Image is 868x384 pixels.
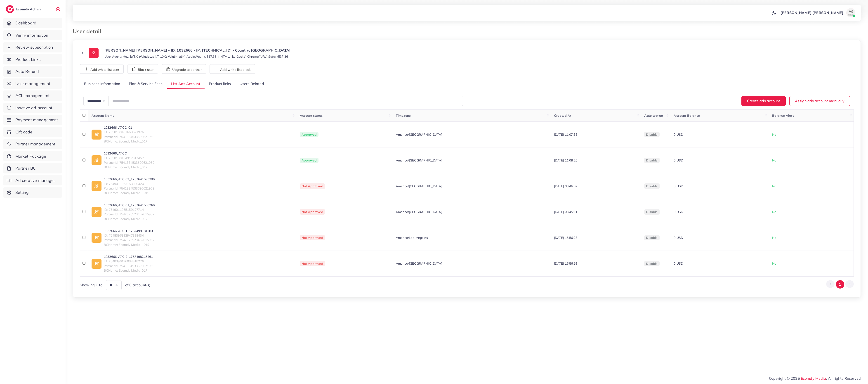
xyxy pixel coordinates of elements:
[3,127,62,137] a: Gift code
[396,235,428,240] span: America/Los_Angeles
[205,79,235,89] a: Product links
[554,114,571,118] span: Created At
[15,190,29,195] span: Setting
[674,158,683,162] span: 0 USD
[73,28,105,35] h3: User detail
[167,79,205,89] a: List Ads Account
[125,79,167,89] a: Plan & Service Fees
[646,210,658,214] span: disable
[104,238,154,242] span: PartnerId: 7547626523432615952
[769,376,861,381] span: Copyright © 2025
[16,7,42,11] h2: Ecomdy Admin
[772,184,776,188] span: No
[15,69,39,74] span: Auto Refund
[15,20,36,26] span: Dashboard
[3,175,62,186] a: Ad creative management
[554,133,577,137] span: [DATE] 11:07:33
[3,78,62,89] a: User management
[3,30,62,40] a: Verify information
[644,114,663,118] span: Auto top-up
[300,158,318,163] span: Approved
[674,261,683,265] span: 0 USD
[104,151,154,156] a: 1032666_ATCC
[15,32,48,38] span: Verify information
[3,139,62,149] a: Partner management
[554,261,577,265] span: [DATE] 16:56:58
[104,217,155,221] span: BCName: Ecomdy Media_017
[104,212,155,216] span: PartnerId: 7547626523432615952
[396,210,442,214] span: America/[GEOGRAPHIC_DATA]
[104,135,154,139] span: PartnerId: 7541334533690621969
[80,79,125,89] a: Business Information
[3,163,62,173] a: Partner BC
[674,210,683,214] span: 0 USD
[646,262,658,266] span: disable
[646,133,658,137] span: disable
[3,103,62,113] a: Inactive ad account
[801,376,826,381] a: Ecomdy Media
[772,261,776,265] span: No
[836,280,844,289] button: Go to page 1
[15,165,36,171] span: Partner BC
[3,18,62,28] a: Dashboard
[104,139,154,144] span: BCName: Ecomdy Media_017
[15,93,50,99] span: ACL management
[92,130,101,140] img: ic-ad-info.7fc67b75.svg
[104,54,288,59] small: User Agent: Mozilla/5.0 (Windows NT 10.0; Win64; x64) AppleWebKit/537.36 (KHTML, like Gecko) Chro...
[300,209,325,215] span: Not Approved
[80,282,102,288] span: Showing 1 to
[89,48,99,58] img: ic-user-info.36bf1079.svg
[396,114,411,118] span: Timezone
[674,114,700,118] span: Account Balance
[300,261,325,266] span: Not Approved
[554,236,577,240] span: [DATE] 16:56:23
[300,183,325,189] span: Not Approved
[772,158,776,162] span: No
[104,207,155,212] span: ID: 7549011055159197714
[92,259,101,269] img: ic-ad-info.7fc67b75.svg
[772,133,776,137] span: No
[92,155,101,165] img: ic-ad-info.7fc67b75.svg
[104,125,154,130] a: 1032666_ATCC_01
[15,129,32,135] span: Gift code
[674,184,683,188] span: 0 USD
[674,236,683,240] span: 0 USD
[15,44,53,50] span: Review subscription
[235,79,268,89] a: Users Related
[846,8,855,17] img: avatar
[80,64,124,74] button: Add white list user
[104,254,154,259] a: 1032666_ATC 2_1757498216261
[104,165,154,169] span: BCName: Ecomdy Media_017
[3,54,62,65] a: Product Links
[396,132,442,137] span: America/[GEOGRAPHIC_DATA]
[646,158,658,162] span: disable
[104,47,291,53] p: [PERSON_NAME] [PERSON_NAME] - ID: 1032666 - IP: [TECHNICAL_ID] - Country: [GEOGRAPHIC_DATA]
[104,186,155,191] span: PartnerId: 7541334533690621969
[210,64,255,74] button: Add white list block
[104,160,154,165] span: PartnerId: 7541334533690621969
[92,207,101,217] img: ic-ad-info.7fc67b75.svg
[396,158,442,163] span: America/[GEOGRAPHIC_DATA]
[15,141,55,147] span: Partner management
[554,158,577,162] span: [DATE] 11:08:26
[300,114,323,118] span: Account status
[104,229,154,233] a: 1032666_ATC 1_1757498181283
[772,236,776,240] span: No
[3,42,62,52] a: Review subscription
[826,280,854,289] ul: Pagination
[162,64,206,74] button: Upgrade to partner
[15,117,58,123] span: Payment management
[3,90,62,101] a: ACL management
[826,376,861,381] span: , All rights Reserved
[396,261,442,266] span: America/[GEOGRAPHIC_DATA]
[789,96,850,106] button: Assign ads account manually
[15,153,46,159] span: Market Package
[104,156,154,160] span: ID: 7550130154912317457
[104,203,155,207] a: 1032666_ATC 01_1757641506266
[104,259,154,263] span: ID: 7548396196084318226
[778,8,857,17] a: [PERSON_NAME] [PERSON_NAME]avatar
[6,5,42,13] a: logoEcomdy Admin
[646,236,658,240] span: disable
[92,114,114,118] span: Account Name
[104,233,154,238] span: ID: 7548396992947388434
